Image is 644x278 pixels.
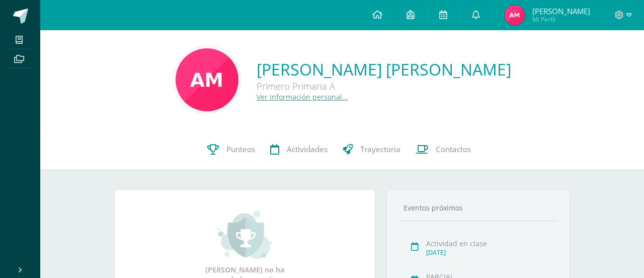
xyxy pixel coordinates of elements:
a: Trayectoria [335,129,408,170]
a: Actividades [263,129,335,170]
a: Contactos [408,129,478,170]
div: Eventos próximos [399,203,557,213]
img: a2b67442045c61d010ee5a33bc46f30c.png [176,48,238,111]
a: Ver información personal... [257,92,348,102]
div: Actividad en clase [426,239,553,248]
div: Primero Primaria A [257,80,511,92]
span: Contactos [436,144,471,155]
span: Trayectoria [360,144,400,155]
a: [PERSON_NAME] [PERSON_NAME] [257,58,511,80]
img: achievement_small.png [217,210,272,260]
a: Punteos [200,129,263,170]
div: [DATE] [426,248,553,257]
span: Actividades [287,144,328,155]
span: Mi Perfil [532,15,590,24]
img: a944aec88ad1edc6b7e2268fb46c47a2.png [505,5,525,25]
span: Punteos [226,144,255,155]
span: [PERSON_NAME] [532,6,590,16]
